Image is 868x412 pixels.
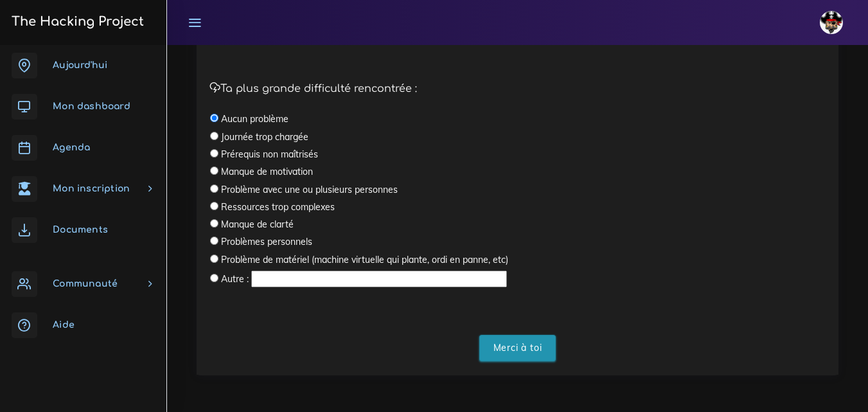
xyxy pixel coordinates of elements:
[221,235,312,248] label: Problèmes personnels
[221,273,249,285] label: Autre :
[53,102,130,111] span: Mon dashboard
[479,335,556,361] input: Merci à toi
[221,112,288,125] label: Aucun problème
[53,143,90,152] span: Agenda
[221,130,308,143] label: Journée trop chargée
[53,320,75,330] span: Aide
[221,183,398,196] label: Problème avec une ou plusieurs personnes
[53,279,118,289] span: Communauté
[221,148,318,161] label: Prérequis non maîtrisés
[53,225,108,235] span: Documents
[53,184,130,193] span: Mon inscription
[221,165,313,178] label: Manque de motivation
[820,11,843,34] img: avatar
[221,253,508,266] label: Problème de matériel (machine virtuelle qui plante, ordi en panne, etc)
[221,201,335,213] label: Ressources trop complexes
[8,15,144,29] h3: The Hacking Project
[210,83,825,95] h5: Ta plus grande difficulté rencontrée :
[221,218,294,231] label: Manque de clarté
[53,60,107,70] span: Aujourd'hui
